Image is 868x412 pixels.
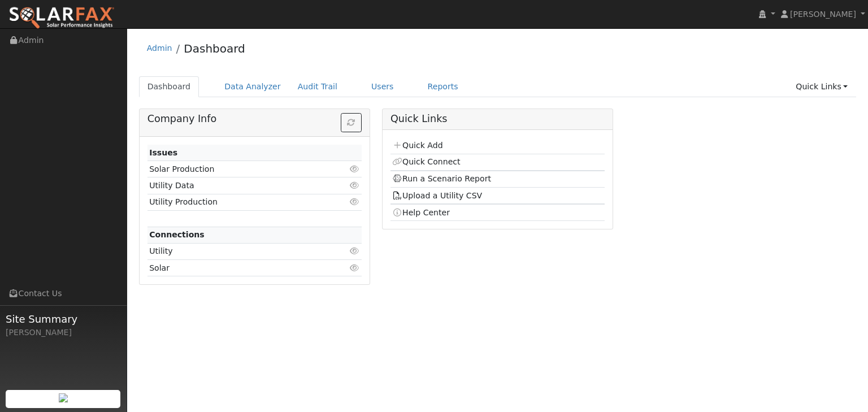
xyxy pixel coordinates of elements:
a: Admin [147,44,172,53]
span: [PERSON_NAME] [790,10,856,19]
td: Solar Production [147,161,327,177]
i: Click to view [350,181,360,189]
span: Site Summary [6,311,121,327]
a: Audit Trail [289,76,346,97]
a: Upload a Utility CSV [392,191,482,200]
td: Solar [147,260,327,276]
i: Click to view [350,247,360,255]
img: retrieve [59,393,68,402]
a: Dashboard [184,42,245,55]
div: [PERSON_NAME] [6,327,121,339]
i: Click to view [350,165,360,173]
h5: Company Info [147,113,362,125]
td: Utility Production [147,194,327,210]
td: Utility [147,243,327,259]
a: Dashboard [139,76,199,97]
i: Click to view [350,264,360,272]
h5: Quick Links [390,113,605,125]
img: SolarFax [8,6,115,30]
a: Reports [419,76,467,97]
a: Data Analyzer [216,76,289,97]
strong: Connections [149,230,205,239]
a: Quick Connect [392,157,460,166]
a: Users [363,76,402,97]
a: Quick Links [787,76,856,97]
a: Help Center [392,208,450,217]
i: Click to view [350,198,360,206]
strong: Issues [149,148,177,157]
td: Utility Data [147,177,327,194]
a: Quick Add [392,141,442,150]
a: Run a Scenario Report [392,174,491,183]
